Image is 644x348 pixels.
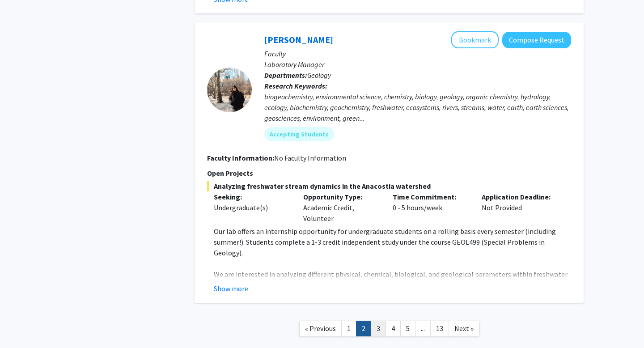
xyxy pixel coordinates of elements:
[207,168,571,178] p: Open Projects
[214,269,571,312] p: We are interested in analyzing different physical, chemical, biological, and geological parameter...
[475,191,564,224] div: Not Provided
[207,181,571,191] span: Analyzing freshwater stream dynamics in the Anacostia watershed
[371,321,386,336] a: 3
[264,48,571,59] p: Faculty
[482,191,558,202] p: Application Deadline:
[274,153,346,162] span: No Faculty Information
[264,59,571,70] p: Laboratory Manager
[451,31,499,48] button: Add Ashley Mon to Bookmarks
[449,321,479,336] a: Next
[7,308,38,341] iframe: Chat
[207,153,274,162] b: Faculty Information:
[400,321,415,336] a: 5
[341,321,356,336] a: 1
[303,191,379,202] p: Opportunity Type:
[393,191,469,202] p: Time Commitment:
[214,226,571,258] p: Our lab offers an internship opportunity for undergraduate students on a rolling basis every seme...
[502,32,571,48] button: Compose Request to Ashley Mon
[305,324,336,333] span: « Previous
[430,321,449,336] a: 13
[214,191,290,202] p: Seeking:
[214,202,290,213] div: Undergraduate(s)
[307,71,331,80] span: Geology
[356,321,371,336] a: 2
[264,34,333,45] a: [PERSON_NAME]
[386,191,475,224] div: 0 - 5 hours/week
[297,191,386,224] div: Academic Credit, Volunteer
[264,71,307,80] b: Departments:
[299,321,342,336] a: Previous
[454,324,474,333] span: Next »
[264,127,334,141] mat-chip: Accepting Students
[214,283,248,294] button: Show more
[264,91,571,123] div: biogeochemistry, environmental science, chemistry, biology, geology, organic chemistry, hydrology...
[195,312,584,348] nav: Page navigation
[386,321,401,336] a: 4
[264,81,327,90] b: Research Keywords:
[421,324,425,333] span: ...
